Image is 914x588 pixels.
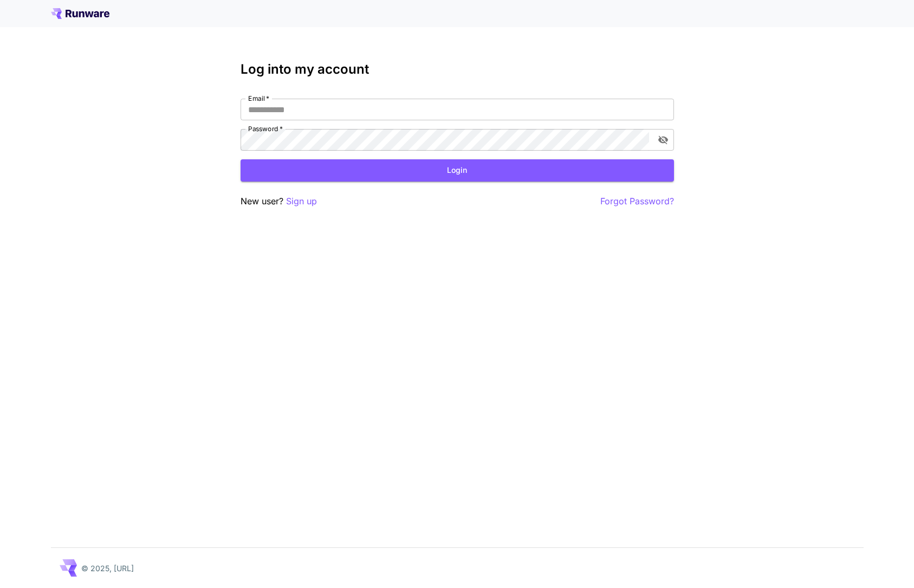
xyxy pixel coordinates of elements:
p: New user? [241,195,317,208]
label: Password [248,124,283,133]
button: toggle password visibility [653,130,673,150]
button: Forgot Password? [600,195,674,208]
p: © 2025, [URL] [81,563,134,574]
button: Sign up [286,195,317,208]
h3: Log into my account [241,62,674,77]
button: Login [241,159,674,182]
label: Email [248,94,269,103]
